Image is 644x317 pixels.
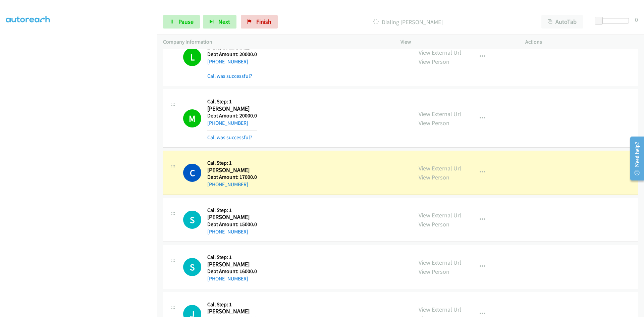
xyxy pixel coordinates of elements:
h5: Call Step: 1 [207,98,257,105]
a: Pause [163,15,200,29]
a: [PHONE_NUMBER] [207,181,248,188]
p: View [400,38,513,46]
a: View External Url [419,211,461,219]
h2: [PERSON_NAME] [207,308,256,315]
div: The call is yet to be attempted [183,211,201,229]
div: Delay between calls (in seconds) [598,18,629,23]
h1: M [183,109,201,127]
span: Next [218,18,230,25]
a: View External Url [419,49,461,56]
span: Pause [178,18,194,25]
a: Call was successful? [207,134,252,141]
a: View Person [419,58,449,65]
h1: S [183,258,201,276]
a: [PHONE_NUMBER] [207,120,248,126]
div: 0 [635,15,638,24]
span: Finish [256,18,271,25]
h5: Call Step: 1 [207,301,257,308]
h2: [PERSON_NAME] [207,261,256,268]
h2: [PERSON_NAME] [207,105,256,113]
a: View External Url [419,164,461,172]
a: [PHONE_NUMBER] [207,275,248,282]
h5: Call Step: 1 [207,207,257,214]
p: Actions [525,38,638,46]
a: Finish [241,15,278,29]
a: View External Url [419,306,461,313]
button: AutoTab [541,15,583,29]
h2: [PERSON_NAME] [207,213,256,221]
iframe: Resource Center [625,132,644,185]
a: [PHONE_NUMBER] [207,228,248,235]
a: View External Url [419,259,461,266]
a: View Person [419,220,449,228]
h5: Debt Amount: 17000.0 [207,174,257,180]
a: View Person [419,268,449,275]
p: Company Information [163,38,388,46]
a: View External Url [419,110,461,118]
h2: [PERSON_NAME] [207,166,256,174]
h5: Call Step: 1 [207,254,257,261]
a: Call was successful? [207,73,252,79]
h5: Debt Amount: 15000.0 [207,221,257,228]
h5: Debt Amount: 20000.0 [207,51,257,58]
h1: S [183,211,201,229]
h5: Call Step: 1 [207,160,257,166]
p: Dialing [PERSON_NAME] [287,17,529,27]
h5: Debt Amount: 16000.0 [207,268,257,275]
h1: L [183,48,201,66]
a: View Person [419,173,449,181]
a: [PHONE_NUMBER] [207,58,248,65]
a: View Person [419,119,449,127]
h5: Debt Amount: 20000.0 [207,112,257,119]
button: Next [203,15,236,29]
div: The call is yet to be attempted [183,258,201,276]
h1: C [183,164,201,182]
